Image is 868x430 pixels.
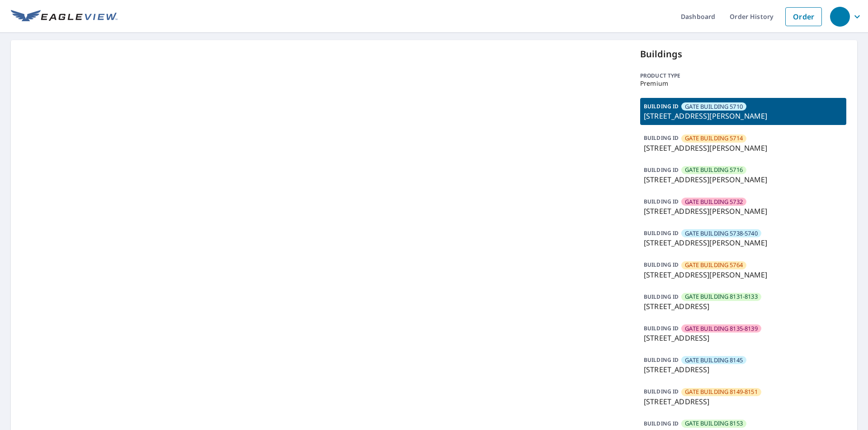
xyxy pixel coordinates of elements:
[644,111,843,121] p: [STREET_ADDRESS][PERSON_NAME]
[685,292,757,301] span: GATE BUILDING 8131-8133
[685,356,743,365] span: GATE BUILDING 8145
[644,134,679,142] p: BUILDING ID
[644,143,843,153] p: [STREET_ADDRESS][PERSON_NAME]
[644,229,679,237] p: BUILDING ID
[644,206,843,217] p: [STREET_ADDRESS][PERSON_NAME]
[644,396,843,407] p: [STREET_ADDRESS]
[685,261,743,269] span: GATE BUILDING 5764
[644,364,843,375] p: [STREET_ADDRESS]
[644,166,679,174] p: BUILDING ID
[640,72,846,80] p: Product type
[685,102,743,111] span: GATE BUILDING 5710
[644,261,679,268] p: BUILDING ID
[644,293,679,301] p: BUILDING ID
[685,229,757,238] span: GATE BUILDING 5738-5740
[644,102,679,110] p: BUILDING ID
[644,237,843,248] p: [STREET_ADDRESS][PERSON_NAME]
[685,134,743,143] span: GATE BUILDING 5714
[685,419,743,428] span: GATE BUILDING 8153
[644,174,843,185] p: [STREET_ADDRESS][PERSON_NAME]
[644,269,843,280] p: [STREET_ADDRESS][PERSON_NAME]
[644,420,679,427] p: BUILDING ID
[644,333,843,343] p: [STREET_ADDRESS]
[640,47,846,61] p: Buildings
[11,10,118,23] img: EV Logo
[685,166,743,174] span: GATE BUILDING 5716
[644,301,843,312] p: [STREET_ADDRESS]
[644,356,679,364] p: BUILDING ID
[685,324,757,333] span: GATE BUILDING 8135-8139
[785,7,822,26] a: Order
[640,80,846,87] p: Premium
[685,198,743,206] span: GATE BUILDING 5732
[685,388,757,396] span: GATE BUILDING 8149-8151
[644,324,679,332] p: BUILDING ID
[644,388,679,395] p: BUILDING ID
[644,198,679,205] p: BUILDING ID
